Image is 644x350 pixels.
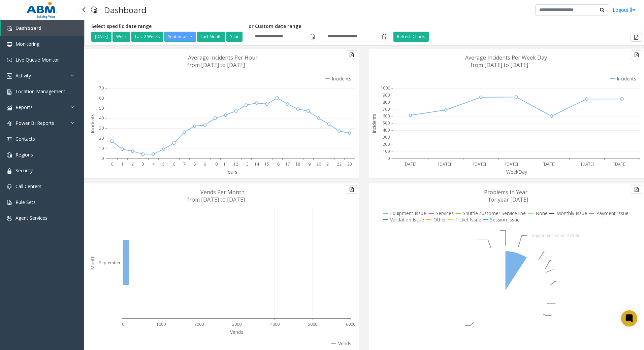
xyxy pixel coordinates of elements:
[473,161,486,167] text: [DATE]
[15,120,54,126] span: Power BI Reports
[121,161,124,167] text: 1
[7,168,12,174] img: 'icon'
[308,321,317,327] text: 5000
[91,32,111,42] button: [DATE]
[131,32,163,42] button: Last 2 Weeks
[187,196,245,203] text: from [DATE] to [DATE]
[383,99,390,105] text: 800
[15,136,35,142] span: Contacts
[295,161,300,167] text: 18
[249,24,388,29] h5: or Custom date range
[543,161,555,167] text: [DATE]
[223,161,228,167] text: 11
[233,161,238,167] text: 12
[581,161,594,167] text: [DATE]
[162,161,165,167] text: 5
[7,89,12,95] img: 'icon'
[381,85,390,91] text: 1000
[183,161,186,167] text: 7
[631,185,642,194] button: Export to pdf
[193,161,196,167] text: 8
[306,161,311,167] text: 19
[15,183,41,189] span: Call Centers
[194,321,204,327] text: 2000
[438,161,451,167] text: [DATE]
[101,2,150,18] h3: Dashboard
[383,148,390,154] text: 100
[187,61,245,69] text: from [DATE] to [DATE]
[630,6,636,13] img: logout
[152,161,155,167] text: 4
[383,134,390,140] text: 300
[213,161,218,167] text: 10
[232,321,241,327] text: 3000
[347,161,352,167] text: 23
[89,255,96,270] text: Month
[7,73,12,79] img: 'icon'
[99,95,104,101] text: 60
[308,32,316,41] span: Toggle popup
[532,233,579,238] text: Equipment Issue: 9.25 %
[197,32,225,42] button: Last Month
[7,184,12,189] img: 'icon'
[404,161,416,167] text: [DATE]
[7,200,12,205] img: 'icon'
[131,161,134,167] text: 2
[326,161,331,167] text: 21
[173,161,175,167] text: 6
[142,161,144,167] text: 3
[7,121,12,126] img: 'icon'
[484,188,527,196] text: Problems In Year
[224,169,237,175] text: Hours
[383,106,390,112] text: 700
[383,113,390,119] text: 600
[99,105,104,111] text: 50
[15,215,47,221] span: Agent Services
[7,137,12,142] img: 'icon'
[346,185,357,194] button: Export to pdf
[91,2,97,18] img: pageIcon
[270,321,280,327] text: 4000
[112,32,130,42] button: Week
[7,58,12,63] img: 'icon'
[15,57,59,63] span: Live Queue Monitor
[371,114,377,133] text: Incidents
[7,105,12,110] img: 'icon'
[614,161,626,167] text: [DATE]
[99,145,104,151] text: 10
[465,54,547,61] text: Average Incidents Per Week Day
[15,25,41,31] span: Dashboard
[122,321,124,327] text: 0
[631,33,642,42] button: Export to pdf
[285,161,290,167] text: 17
[15,41,39,47] span: Monitoring
[471,61,528,69] text: from [DATE] to [DATE]
[91,24,244,29] h5: Select specific date range
[15,199,36,205] span: Rule Sets
[230,329,243,335] text: Vends
[15,167,33,174] span: Security
[99,115,104,121] text: 40
[164,32,196,42] button: September
[264,161,269,167] text: 15
[346,321,355,327] text: 6000
[99,260,121,266] text: September
[15,151,33,158] span: Regions
[89,114,96,133] text: Incidents
[200,188,245,196] text: Vends Per Month
[204,161,206,167] text: 9
[7,26,12,31] img: 'icon'
[156,321,166,327] text: 1000
[188,54,258,61] text: Average Incidents Per Hour
[99,125,104,131] text: 30
[244,161,249,167] text: 13
[346,50,357,59] button: Export to pdf
[254,161,259,167] text: 14
[15,104,33,110] span: Reports
[387,155,390,161] text: 0
[111,161,113,167] text: 0
[631,50,642,59] button: Export to pdf
[383,120,390,126] text: 500
[15,72,31,79] span: Activity
[383,141,390,147] text: 200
